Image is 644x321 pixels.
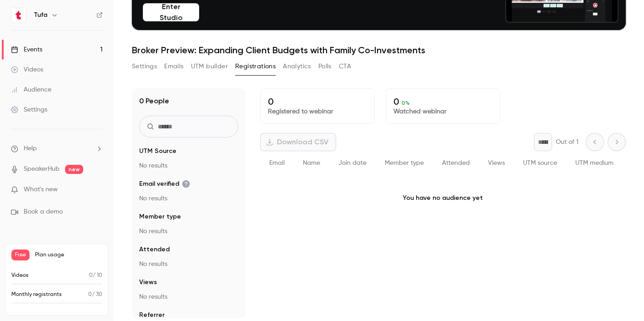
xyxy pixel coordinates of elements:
[139,292,238,301] p: No results
[191,59,228,74] button: UTM builder
[260,175,626,221] p: You have no audience yet
[393,96,493,107] p: 0
[11,45,42,54] div: Events
[139,96,169,107] h1: 0 People
[139,161,238,170] p: No results
[24,185,58,194] span: What's new
[139,278,157,287] span: Views
[488,160,505,166] span: Views
[89,271,102,280] p: / 10
[338,160,367,166] span: Join date
[65,165,83,174] span: new
[283,59,311,74] button: Analytics
[11,271,29,280] p: Videos
[34,10,47,20] h6: Tufa
[11,250,30,260] span: Free
[11,144,103,153] li: help-dropdown-opener
[139,245,170,254] span: Attended
[139,212,181,221] span: Member type
[139,147,176,156] span: UTM Source
[442,160,470,166] span: Attended
[575,160,614,166] span: UTM medium
[235,59,276,74] button: Registrations
[385,160,424,166] span: Member type
[303,160,320,166] span: Name
[92,186,103,194] iframe: Noticeable Trigger
[268,107,367,116] p: Registered to webinar
[393,107,493,116] p: Watched webinar
[11,8,26,22] img: Tufa
[88,292,92,297] span: 0
[523,160,557,166] span: UTM source
[132,45,626,56] h1: Broker Preview: Expanding Client Budgets with Family Co-Investments
[269,160,285,166] span: Email
[24,207,63,217] span: Book a demo
[132,59,157,74] button: Settings
[11,85,51,94] div: Audience
[35,251,102,259] span: Plan usage
[24,164,60,174] a: SpeakerHub
[402,100,410,106] span: 0 %
[318,59,332,74] button: Polls
[11,105,47,114] div: Settings
[139,260,238,269] p: No results
[556,138,579,147] p: Out of 1
[139,227,238,236] p: No results
[143,3,199,21] button: Enter Studio
[139,311,165,320] span: Referrer
[24,144,37,153] span: Help
[164,59,183,74] button: Emails
[268,96,367,107] p: 0
[139,194,238,203] p: No results
[139,179,190,189] span: Email verified
[88,290,102,299] p: / 30
[89,273,93,278] span: 0
[11,290,62,299] p: Monthly registrants
[339,59,351,74] button: CTA
[11,65,43,74] div: Videos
